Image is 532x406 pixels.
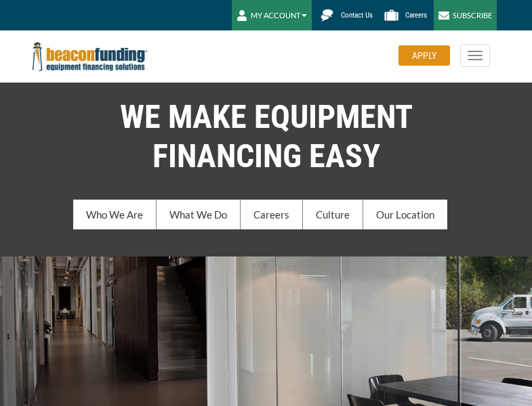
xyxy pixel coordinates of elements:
a: Culture [303,200,363,229]
h1: WE MAKE EQUIPMENT FINANCING EASY [22,97,510,176]
img: Beacon Funding Careers [380,3,403,27]
a: Careers [241,200,303,229]
img: Beacon Funding Corporation [33,42,148,71]
a: Beacon Funding Corporation [33,50,148,61]
a: Our Location [363,200,447,229]
img: Beacon Funding chat [315,3,339,27]
span: Contact Us [341,11,373,20]
a: Who We Are [73,200,157,229]
span: Careers [405,11,427,20]
a: What We Do [157,200,241,229]
a: Contact Us [315,3,380,27]
div: APPLY [398,45,450,66]
a: Careers [380,3,434,27]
